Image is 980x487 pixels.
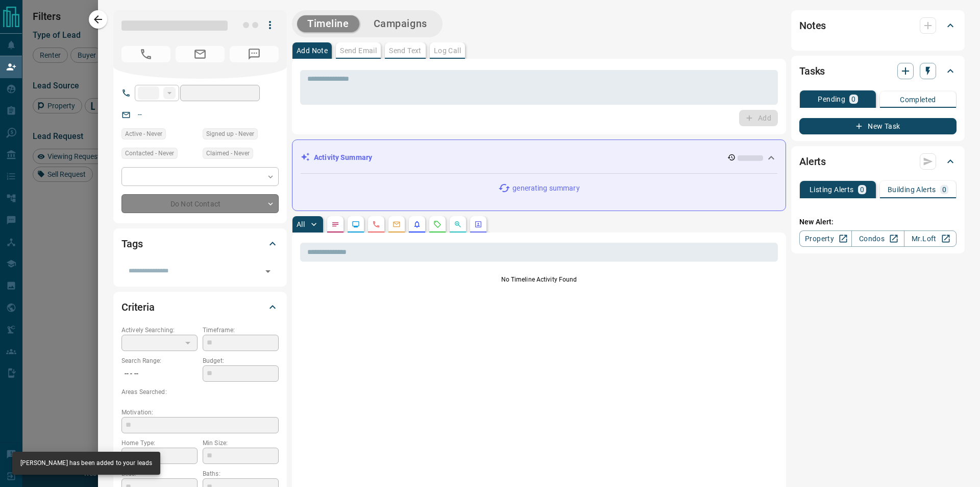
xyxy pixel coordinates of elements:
p: Pending [818,96,845,103]
div: [PERSON_NAME] has been added to your leads [20,455,152,472]
p: 0 [851,96,855,103]
span: No Number [230,46,279,62]
span: Claimed - Never [206,148,250,158]
div: Do Not Contact [121,194,279,213]
p: 0 [860,186,864,193]
svg: Calls [372,220,380,228]
p: Motivation: [121,408,279,417]
svg: Agent Actions [474,220,482,228]
p: All [297,221,305,228]
span: Signed up - Never [206,129,254,139]
p: Budget: [203,356,279,365]
svg: Opportunities [454,220,462,228]
div: Tags [121,231,279,256]
div: Alerts [799,149,957,174]
div: Notes [799,13,957,38]
p: -- - -- [121,365,198,382]
a: -- [138,110,142,119]
svg: Listing Alerts [413,220,421,228]
svg: Emails [393,220,401,228]
p: New Alert: [799,217,957,227]
div: Criteria [121,295,279,319]
button: Timeline [297,15,359,32]
p: Timeframe: [203,326,279,335]
div: Activity Summary [301,148,777,167]
p: Actively Searching: [121,326,198,335]
svg: Requests [433,220,442,228]
svg: Lead Browsing Activity [352,220,360,228]
p: 0 [942,186,946,193]
h2: Criteria [121,299,155,315]
a: Mr.Loft [904,230,957,247]
button: Campaigns [363,15,437,32]
button: Open [261,264,275,279]
p: Baths: [203,469,279,478]
span: Active - Never [125,129,162,139]
p: Completed [900,96,936,103]
svg: Notes [331,220,339,228]
p: Min Size: [203,438,279,448]
span: No Number [121,46,170,62]
p: Building Alerts [888,186,936,193]
div: Tasks [799,59,957,83]
p: generating summary [512,183,579,194]
p: No Timeline Activity Found [300,275,778,284]
a: Condos [851,230,904,247]
h2: Tags [121,236,142,252]
p: Activity Summary [314,152,372,163]
a: Property [799,230,852,247]
h2: Tasks [799,63,825,79]
button: New Task [799,118,957,134]
p: Areas Searched: [121,387,279,397]
p: Add Note [297,47,328,54]
span: No Email [176,46,225,62]
p: Home Type: [121,438,198,448]
h2: Alerts [799,153,826,170]
p: Listing Alerts [810,186,854,193]
p: Search Range: [121,356,198,365]
h2: Notes [799,17,826,34]
span: Contacted - Never [125,148,174,158]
